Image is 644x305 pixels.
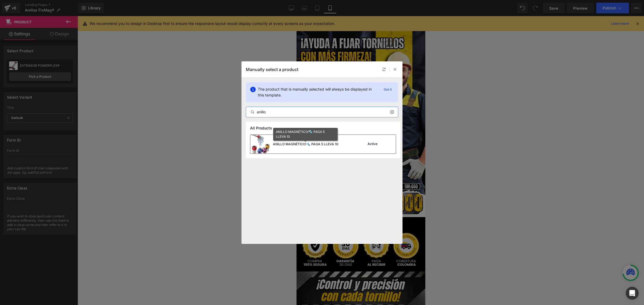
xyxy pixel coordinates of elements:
[246,122,400,135] div: All Products
[250,135,270,154] img: product-img
[382,86,394,93] p: Got it
[258,86,377,98] p: The product that is manually selected will always be displayed in this template.
[246,109,398,115] input: Search products
[367,142,379,146] div: Active
[273,142,338,147] div: ANILLO MAGNÉTICO!🔩 PAGA 5 LLEVA 10
[626,287,639,300] div: Open Intercom Messenger
[273,128,338,141] div: ANILLO MAGNÉTICO!🔩 PAGA 5 LLEVA 10
[246,67,298,72] p: Manually select a product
